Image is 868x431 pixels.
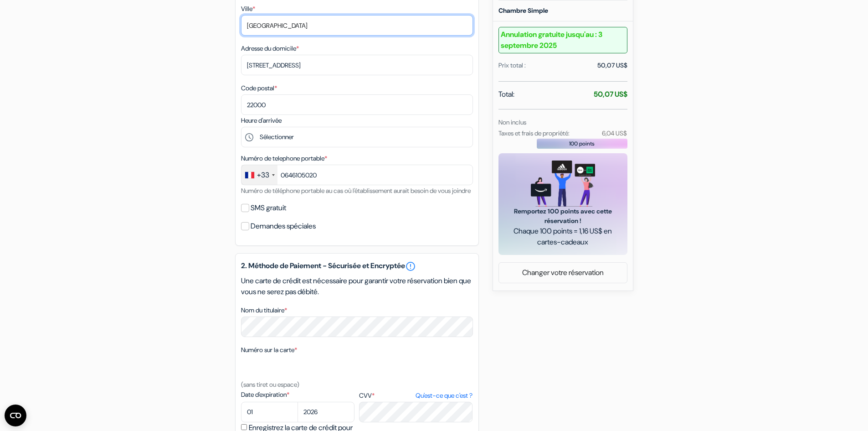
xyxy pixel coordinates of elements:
label: Numéro sur la carte [241,345,297,355]
strong: 50,07 US$ [594,89,627,99]
label: Ville [241,4,255,14]
div: 50,07 US$ [597,61,627,70]
label: Heure d'arrivée [241,116,282,125]
small: Numéro de téléphone portable au cas où l'établissement aurait besoin de vous joindre [241,187,471,195]
div: France: +33 [241,165,277,185]
span: Chaque 100 points = 1,16 US$ en cartes-cadeaux [509,226,616,248]
label: Adresse du domicile [241,44,299,53]
b: Chambre Simple [498,6,548,15]
span: Remportez 100 points avec cette réservation ! [509,207,616,226]
div: Prix total : [498,61,526,70]
p: Une carte de crédit est nécessaire pour garantir votre réservation bien que vous ne serez pas déb... [241,275,473,297]
label: Demandes spéciales [251,220,316,233]
div: +33 [257,170,269,181]
label: Date d'expiration [241,390,354,400]
small: Non inclus [498,118,526,126]
small: 6,04 US$ [602,129,627,137]
span: 100 points [569,140,595,148]
small: Taxes et frais de propriété: [498,129,570,137]
a: Qu'est-ce que c'est ? [416,391,473,400]
label: Numéro de telephone portable [241,154,327,163]
small: (sans tiret ou espace) [241,380,299,389]
b: Annulation gratuite jusqu'au : 3 septembre 2025 [498,27,627,53]
label: Code postal [241,83,277,93]
button: Ouvrir le widget CMP [5,405,26,426]
label: CVV [359,391,473,400]
a: Changer votre réservation [499,264,627,281]
label: Nom du titulaire [241,306,287,315]
input: 6 12 34 56 78 [241,165,473,185]
a: error_outline [405,261,416,272]
label: SMS gratuit [251,202,286,214]
h5: 2. Méthode de Paiement - Sécurisée et Encryptée [241,261,473,272]
span: Total: [498,89,514,100]
img: gift_card_hero_new.png [531,161,595,207]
